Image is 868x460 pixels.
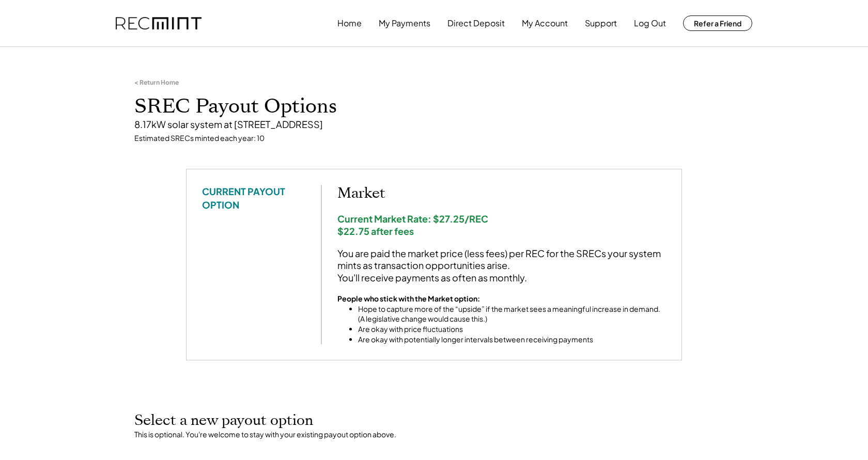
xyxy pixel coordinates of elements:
div: 8.17kW solar system at [STREET_ADDRESS] [134,118,734,130]
button: Refer a Friend [683,15,752,31]
button: Support [585,13,617,34]
li: Are okay with price fluctuations [358,324,666,335]
button: Direct Deposit [447,13,505,34]
img: recmint-logotype%403x.png [116,17,202,30]
h1: SREC Payout Options [134,94,734,119]
div: You are paid the market price (less fees) per REC for the SRECs your system mints as transaction ... [337,247,666,283]
li: Hope to capture more of the “upside” if the market sees a meaningful increase in demand. (A legis... [358,304,666,324]
strong: People who stick with the Market option: [337,294,480,303]
button: Home [337,13,362,34]
button: My Payments [379,13,430,34]
div: < Return Home [134,78,179,87]
div: This is optional. You're welcome to stay with your existing payout option above. [134,430,734,440]
button: My Account [522,13,568,34]
h2: Market [337,185,666,202]
h2: Select a new payout option [134,412,734,430]
div: Estimated SRECs minted each year: 10 [134,133,734,144]
div: Current Market Rate: $27.25/REC $22.75 after fees [337,213,666,237]
button: Log Out [634,13,666,34]
div: CURRENT PAYOUT OPTION [202,185,305,211]
li: Are okay with potentially longer intervals between receiving payments [358,335,666,345]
